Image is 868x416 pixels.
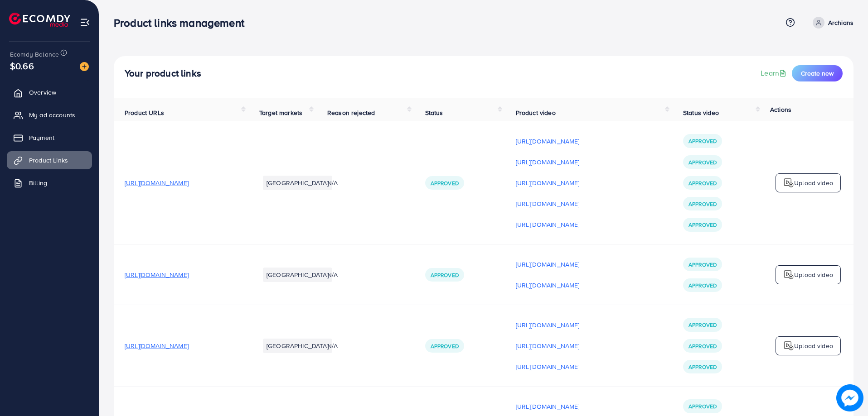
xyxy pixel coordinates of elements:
p: [URL][DOMAIN_NAME] [516,157,580,167]
span: Reason rejected [327,108,375,117]
img: menu [80,17,90,28]
span: Product Links [29,156,68,165]
li: [GEOGRAPHIC_DATA] [263,268,332,282]
span: $0.66 [10,59,34,72]
span: [URL][DOMAIN_NAME] [125,178,189,187]
span: Approved [689,200,717,208]
p: Upload video [794,269,833,280]
p: [URL][DOMAIN_NAME] [516,219,580,230]
a: Learn [761,68,788,78]
a: Payment [7,129,92,147]
span: Status [425,108,443,117]
p: [URL][DOMAIN_NAME] [516,259,580,270]
p: Upload video [794,340,833,351]
h4: Your product links [125,68,201,79]
img: image [80,62,89,71]
span: Actions [770,105,791,114]
p: [URL][DOMAIN_NAME] [516,280,580,291]
span: Approved [689,137,717,145]
span: Approved [689,221,717,229]
span: Approved [689,363,717,371]
span: Target markets [259,108,302,117]
span: Payment [29,133,54,142]
span: Status video [683,108,719,117]
span: Billing [29,178,47,187]
span: Approved [689,179,717,187]
span: Approved [689,402,717,410]
a: My ad accounts [7,106,92,124]
span: Approved [689,261,717,268]
a: Billing [7,174,92,192]
a: Overview [7,83,92,101]
li: [GEOGRAPHIC_DATA] [263,176,332,190]
span: Product URLs [125,108,164,117]
span: Approved [431,342,459,350]
p: [URL][DOMAIN_NAME] [516,361,580,372]
a: Product Links [7,151,92,169]
img: logo [783,269,794,280]
img: logo [783,340,794,351]
span: N/A [327,341,338,350]
li: [GEOGRAPHIC_DATA] [263,339,332,353]
p: [URL][DOMAIN_NAME] [516,136,580,147]
p: [URL][DOMAIN_NAME] [516,320,580,330]
p: [URL][DOMAIN_NAME] [516,340,580,351]
span: Approved [431,179,459,187]
img: image [836,384,863,411]
span: N/A [327,270,338,279]
p: [URL][DOMAIN_NAME] [516,198,580,209]
p: [URL][DOMAIN_NAME] [516,177,580,188]
h3: Product links management [114,16,252,29]
span: [URL][DOMAIN_NAME] [125,341,189,350]
span: Approved [689,282,717,289]
img: logo [9,13,70,27]
p: Upload video [794,177,833,188]
span: Create new [801,69,834,78]
a: Archians [809,17,853,29]
span: Ecomdy Balance [10,50,59,59]
p: Archians [828,17,853,28]
span: Overview [29,88,56,97]
span: Approved [689,342,717,350]
span: Approved [689,158,717,166]
button: Create new [792,65,843,81]
span: My ad accounts [29,110,75,120]
span: Product video [516,108,556,117]
span: N/A [327,178,338,187]
span: [URL][DOMAIN_NAME] [125,270,189,279]
p: [URL][DOMAIN_NAME] [516,401,580,412]
span: Approved [431,271,459,279]
span: Approved [689,321,717,329]
img: logo [783,177,794,188]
